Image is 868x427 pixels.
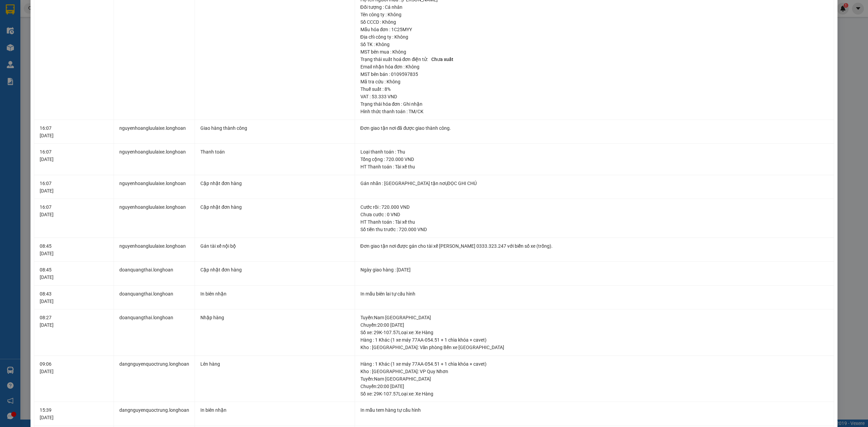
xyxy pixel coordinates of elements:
[360,226,829,233] div: Số tiền thu trước : 720.000 VND
[200,124,349,132] div: Giao hàng thành công
[200,266,349,273] div: Cập nhật đơn hàng
[40,124,108,139] div: 16:07 [DATE]
[360,48,829,56] div: MST bên mua : Không
[360,360,829,368] div: Hàng : 1 Khác (1 xe máy 77AA-054.51 + 1 chìa khóa + cavet)
[360,3,829,11] div: Đối tượng : Cá nhân
[40,266,108,281] div: 08:45 [DATE]
[360,218,829,226] div: HT Thanh toán : Tài xế thu
[360,266,829,273] div: Ngày giao hàng : [DATE]
[360,368,829,375] div: Kho : [GEOGRAPHIC_DATA]: VP Quy Nhơn
[200,203,349,211] div: Cập nhật đơn hàng
[360,314,829,336] div: Tuyến : Nam [GEOGRAPHIC_DATA] Chuyến: 20:00 [DATE] Số xe: 29K-107.57 Loại xe: Xe Hàng
[200,148,349,156] div: Thanh toán
[114,120,195,144] td: nguyenhoangluulaixe.longhoan
[114,144,195,175] td: nguyenhoangluulaixe.longhoan
[114,175,195,199] td: nguyenhoangluulaixe.longhoan
[200,314,349,321] div: Nhập hàng
[360,375,829,398] div: Tuyến : Nam [GEOGRAPHIC_DATA] Chuyến: 20:00 [DATE] Số xe: 29K-107.57 Loại xe: Xe Hàng
[200,242,349,250] div: Gán tài xế nội bộ
[40,203,108,218] div: 16:07 [DATE]
[360,93,829,100] div: VAT : 53.333 VND
[360,163,829,170] div: HT Thanh toán : Tài xế thu
[40,148,108,163] div: 16:07 [DATE]
[360,406,829,414] div: In mẫu tem hàng tự cấu hình
[200,406,349,414] div: In biên nhận
[360,211,829,218] div: Chưa cước : 0 VND
[200,290,349,298] div: In biên nhận
[360,242,829,250] div: Đơn giao tận nơi được gán cho tài xế [PERSON_NAME] 0333.323.247 với biển số xe (trống).
[40,290,108,305] div: 08:43 [DATE]
[114,238,195,262] td: nguyenhoangluulaixe.longhoan
[360,41,829,48] div: Số TK : Không
[360,148,829,156] div: Loại thanh toán : Thu
[360,18,829,26] div: Số CCCD : Không
[360,56,829,63] div: Trạng thái xuất hoá đơn điện tử :
[114,356,195,402] td: dangnguyenquoctrung.longhoan
[40,360,108,375] div: 09:06 [DATE]
[114,309,195,356] td: doanquangthai.longhoan
[40,406,108,421] div: 15:39 [DATE]
[360,11,829,18] div: Tên công ty : Không
[360,33,829,41] div: Địa chỉ công ty : Không
[114,199,195,238] td: nguyenhoangluulaixe.longhoan
[360,70,829,78] div: MST bên bán : 0109597835
[360,336,829,344] div: Hàng : 1 Khác (1 xe máy 77AA-054.51 + 1 chìa khóa + cavet)
[360,108,829,115] div: Hình thức thanh toán : TM/CK
[360,85,829,93] div: Thuế suất : 8%
[360,63,829,70] div: Email nhận hóa đơn : Không
[360,78,829,85] div: Mã tra cứu : Không
[200,180,349,187] div: Cập nhật đơn hàng
[360,203,829,211] div: Cước rồi : 720.000 VND
[360,26,829,33] div: Mẫu hóa đơn : 1C25MYY
[360,100,829,108] div: Trạng thái hóa đơn : Ghi nhận
[200,360,349,368] div: Lên hàng
[429,56,456,63] span: Chưa xuất
[40,180,108,195] div: 16:07 [DATE]
[114,262,195,286] td: doanquangthai.longhoan
[360,290,829,298] div: In mẫu biên lai tự cấu hình
[114,286,195,310] td: doanquangthai.longhoan
[40,314,108,329] div: 08:27 [DATE]
[360,344,829,351] div: Kho : [GEOGRAPHIC_DATA]: Văn phòng Bến xe [GEOGRAPHIC_DATA]
[360,124,829,132] div: Đơn giao tận nơi đã được giao thành công.
[114,402,195,426] td: dangnguyenquoctrung.longhoan
[360,180,829,187] div: Gán nhãn : [GEOGRAPHIC_DATA] tận nơi,ĐỌC GHI CHÚ
[360,156,829,163] div: Tổng cộng : 720.000 VND
[40,242,108,257] div: 08:45 [DATE]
